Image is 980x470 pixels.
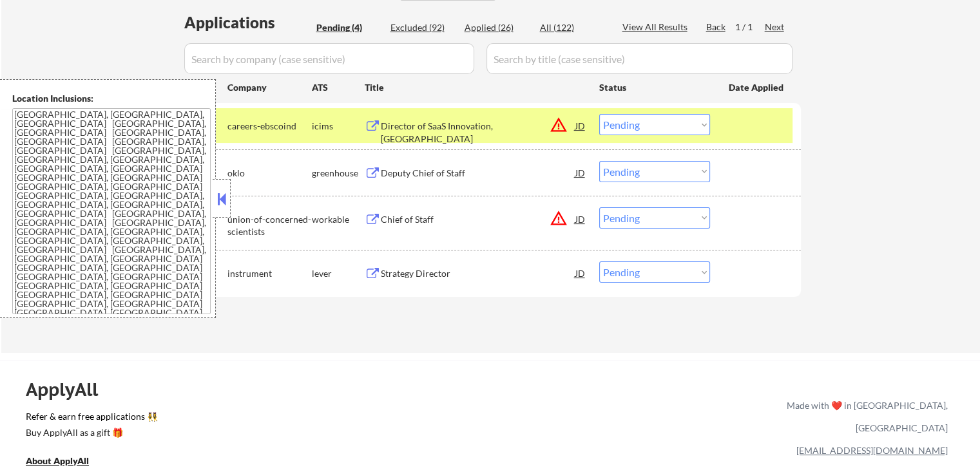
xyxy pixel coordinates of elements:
[465,21,529,34] div: Applied (26)
[26,412,517,426] a: Refer & earn free applications 👯‍♀️
[390,21,455,34] div: Excluded (92)
[26,455,89,466] u: About ApplyAll
[365,81,587,94] div: Title
[550,116,568,134] button: warning_amber
[381,267,575,280] div: Strategy Director
[312,167,365,180] div: greenhouse
[184,15,312,30] div: Applications
[729,81,785,94] div: Date Applied
[706,21,727,33] div: Back
[735,21,765,33] div: 1 / 1
[312,213,365,226] div: workable
[316,21,381,34] div: Pending (4)
[227,213,312,238] div: union-of-concerned-scientists
[486,43,793,74] input: Search by title (case sensitive)
[227,267,312,280] div: instrument
[312,81,365,94] div: ATS
[26,426,155,442] a: Buy ApplyAll as a gift 🎁
[26,454,107,470] a: About ApplyAll
[622,21,691,33] div: View All Results
[782,394,948,439] div: Made with ❤️ in [GEOGRAPHIC_DATA], [GEOGRAPHIC_DATA]
[574,161,587,184] div: JD
[765,21,785,33] div: Next
[381,213,575,226] div: Chief of Staff
[574,261,587,285] div: JD
[227,81,312,94] div: Company
[540,21,604,34] div: All (122)
[574,114,587,137] div: JD
[26,428,155,437] div: Buy ApplyAll as a gift 🎁
[381,120,575,145] div: Director of SaaS Innovation, [GEOGRAPHIC_DATA]
[227,167,312,180] div: oklo
[381,167,575,180] div: Deputy Chief of Staff
[574,207,587,230] div: JD
[184,43,474,74] input: Search by company (case sensitive)
[550,209,568,227] button: warning_amber
[26,379,113,400] div: ApplyAll
[312,120,365,133] div: icims
[796,445,948,456] a: [EMAIL_ADDRESS][DOMAIN_NAME]
[12,92,211,105] div: Location Inclusions:
[312,267,365,280] div: lever
[599,75,710,99] div: Status
[227,120,312,133] div: careers-ebscoind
